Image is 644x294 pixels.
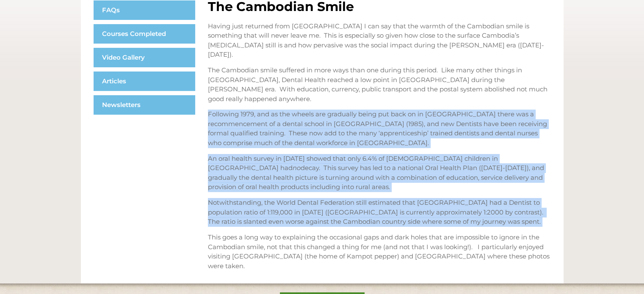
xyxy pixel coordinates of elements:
p: An oral health survey in [DATE] showed that only 6.4% of [DEMOGRAPHIC_DATA] children in [GEOGRAPH... [208,154,551,192]
h1: The Cambodian Smile [208,0,551,13]
a: Courses Completed [94,24,195,44]
nav: Menu [94,0,195,115]
a: FAQs [94,0,195,20]
a: Newsletters [94,95,195,115]
a: Articles [94,71,195,91]
a: Video Gallery [94,48,195,67]
p: This goes a long way to explaining the occasional gaps and dark holes that are impossible to igno... [208,233,551,271]
p: The Cambodian smile suffered in more ways than one during this period. Like many other things in ... [208,66,551,104]
p: Having just returned from [GEOGRAPHIC_DATA] I can say that the warmth of the Cambodian smile is s... [208,22,551,60]
em: no [293,164,301,172]
p: Notwithstanding, the World Dental Federation still estimated that [GEOGRAPHIC_DATA] had a Dentist... [208,198,551,227]
p: Following 1979, and as the wheels are gradually being put back on in [GEOGRAPHIC_DATA] there was ... [208,110,551,148]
